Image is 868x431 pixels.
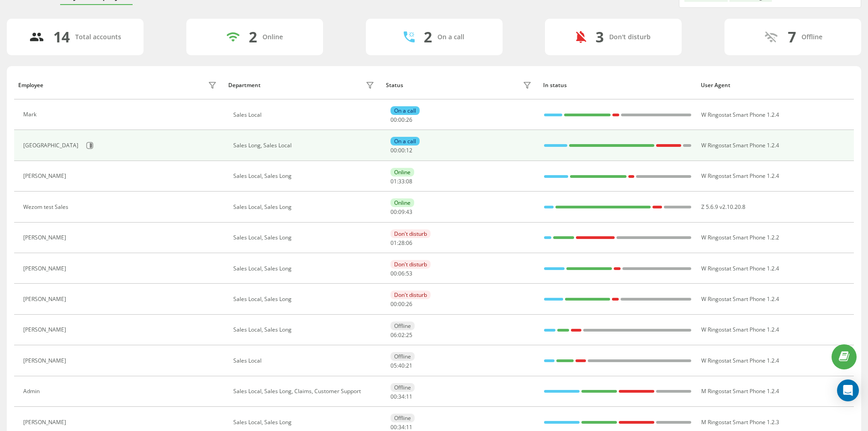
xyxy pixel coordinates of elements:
span: M Ringostat Smart Phone 1.2.4 [701,387,779,395]
div: [GEOGRAPHIC_DATA] [23,142,81,149]
div: Don't disturb [609,33,651,41]
div: Open Intercom Messenger [837,379,859,401]
span: 00 [398,116,405,124]
div: On a call [390,137,420,145]
div: Mark [23,111,39,118]
span: 09 [398,208,405,216]
div: In status [543,82,692,88]
span: 21 [406,362,412,369]
div: : : [390,117,412,123]
div: Employee [18,82,43,88]
span: 08 [406,177,412,185]
div: Offline [390,383,415,392]
div: Sales Local, Sales Long [233,296,377,302]
span: 26 [406,300,412,308]
div: Status [386,82,403,88]
span: 00 [398,300,405,308]
span: 02 [398,331,405,339]
div: Wezom test Sales [23,204,71,210]
div: Sales Local, Sales Long [233,173,377,179]
span: 00 [398,146,405,154]
div: Online [262,33,283,41]
span: W Ringostat Smart Phone 1.2.4 [701,111,779,119]
div: [PERSON_NAME] [23,358,68,364]
div: [PERSON_NAME] [23,327,68,333]
div: Offline [390,414,415,422]
div: Total accounts [75,33,121,41]
span: 28 [398,239,405,247]
span: 05 [390,362,397,369]
span: 40 [398,362,405,369]
span: 33 [398,177,405,185]
span: 11 [406,393,412,400]
div: Sales Local, Sales Long, Claims, Customer Support [233,388,377,395]
span: 00 [390,116,397,124]
div: Offline [390,352,415,361]
div: [PERSON_NAME] [23,419,68,426]
span: 26 [406,116,412,124]
span: 00 [390,393,397,400]
div: On a call [390,106,420,115]
div: Don't disturb [390,291,431,299]
div: : : [390,363,412,369]
div: [PERSON_NAME] [23,234,68,241]
div: 2 [249,28,257,46]
div: : : [390,301,412,307]
div: On a call [437,33,464,41]
div: Sales Local, Sales Long [233,327,377,333]
div: : : [390,424,412,431]
div: 7 [788,28,796,46]
span: 11 [406,423,412,431]
span: 25 [406,331,412,339]
div: User Agent [701,82,850,88]
span: W Ringostat Smart Phone 1.2.4 [701,265,779,272]
div: : : [390,178,412,185]
div: [PERSON_NAME] [23,265,68,272]
div: : : [390,270,412,277]
div: 3 [596,28,604,46]
span: 34 [398,423,405,431]
div: : : [390,332,412,338]
div: : : [390,240,412,246]
div: Offline [390,322,415,330]
span: 00 [390,208,397,216]
div: Sales Local, Sales Long [233,419,377,426]
div: Online [390,198,414,207]
span: 06 [398,270,405,277]
div: : : [390,147,412,154]
div: : : [390,394,412,400]
span: 43 [406,208,412,216]
div: Don't disturb [390,260,431,269]
span: 00 [390,423,397,431]
span: 00 [390,270,397,277]
span: 01 [390,177,397,185]
div: Don't disturb [390,229,431,238]
div: Sales Local [233,112,377,118]
span: W Ringostat Smart Phone 1.2.4 [701,326,779,333]
div: 2 [424,28,432,46]
span: 00 [390,146,397,154]
span: 06 [406,239,412,247]
span: W Ringostat Smart Phone 1.2.4 [701,172,779,180]
span: Z 5.6.9 v2.10.20.8 [701,203,745,211]
span: 00 [390,300,397,308]
span: W Ringostat Smart Phone 1.2.4 [701,357,779,364]
div: Sales Long, Sales Local [233,142,377,149]
span: 53 [406,270,412,277]
div: Sales Local, Sales Long [233,204,377,210]
div: Admin [23,388,42,395]
span: M Ringostat Smart Phone 1.2.3 [701,418,779,426]
div: Offline [801,33,822,41]
div: Department [228,82,261,88]
span: 34 [398,393,405,400]
div: Sales Local [233,358,377,364]
div: Online [390,168,414,177]
span: 01 [390,239,397,247]
div: [PERSON_NAME] [23,173,68,179]
span: W Ringostat Smart Phone 1.2.4 [701,141,779,149]
div: Sales Local, Sales Long [233,234,377,241]
span: W Ringostat Smart Phone 1.2.2 [701,234,779,241]
div: : : [390,209,412,215]
span: 12 [406,146,412,154]
span: 06 [390,331,397,339]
